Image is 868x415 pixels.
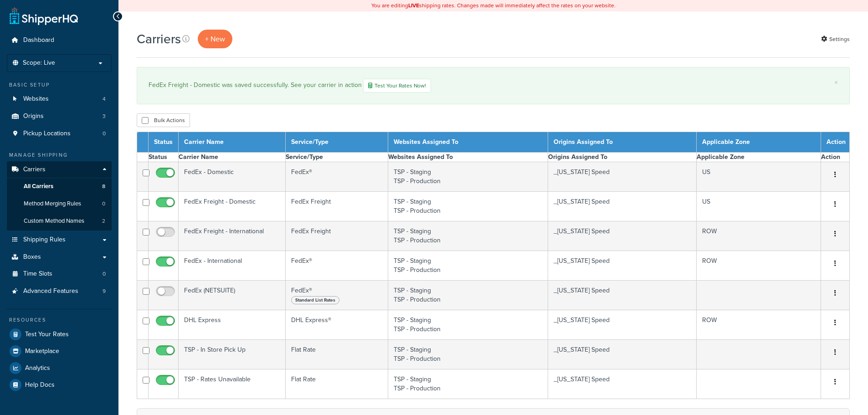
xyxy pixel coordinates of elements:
a: Marketplace [7,343,112,359]
a: Method Merging Rules 0 [7,195,112,212]
a: Analytics [7,360,112,376]
div: Basic Setup [7,81,112,89]
li: Pickup Locations [7,125,112,142]
span: Scope: Live [23,59,55,67]
td: _[US_STATE] Speed [548,192,697,221]
span: Carriers [23,166,46,174]
div: Manage Shipping [7,151,112,159]
td: TSP - Staging TSP - Production [388,310,548,340]
span: Shipping Rules [23,236,66,244]
span: Standard List Rates [291,296,339,304]
a: Websites 4 [7,91,112,108]
li: All Carriers [7,178,112,195]
span: 0 [102,200,105,208]
li: Websites [7,91,112,108]
li: Custom Method Names [7,213,112,230]
a: Time Slots 0 [7,266,112,282]
a: Origins 3 [7,108,112,125]
td: _[US_STATE] Speed [548,221,697,251]
td: FedEx Freight - International [179,221,286,251]
span: Custom Method Names [24,217,84,225]
a: Help Docs [7,377,112,393]
div: FedEx Freight - Domestic was saved successfully. See your carrier in action [149,79,838,92]
th: Websites Assigned To [388,132,548,153]
td: FedEx - International [179,251,286,281]
b: LIVE [408,1,419,10]
th: Applicable Zone [696,132,821,153]
span: Time Slots [23,270,52,278]
span: 0 [103,130,106,138]
td: TSP - Staging TSP - Production [388,221,548,251]
td: _[US_STATE] Speed [548,310,697,340]
li: Advanced Features [7,283,112,300]
h1: Carriers [137,30,181,48]
a: ShipperHQ Home [10,7,78,25]
a: Boxes [7,249,112,266]
td: FedEx® [286,162,388,192]
th: Service/Type [286,132,388,153]
td: _[US_STATE] Speed [548,340,697,369]
td: TSP - Rates Unavailable [179,369,286,399]
a: All Carriers 8 [7,178,112,195]
span: Test Your Rates [25,331,69,338]
td: DHL Express® [286,310,388,340]
td: FedEx Freight [286,192,388,221]
td: ROW [696,251,821,281]
a: Shipping Rules [7,231,112,248]
td: TSP - Staging TSP - Production [388,162,548,192]
a: Test Your Rates [7,326,112,343]
th: Action [821,132,850,153]
td: TSP - Staging TSP - Production [388,281,548,310]
td: FedEx® [286,281,388,310]
td: TSP - Staging TSP - Production [388,369,548,399]
td: TSP - Staging TSP - Production [388,340,548,369]
th: Origins Assigned To [548,153,697,162]
span: Pickup Locations [23,130,71,138]
a: Test Your Rates Now! [363,79,431,92]
span: 8 [102,183,105,190]
span: Websites [23,95,49,103]
span: Help Docs [25,381,55,389]
td: FedEx Freight [286,221,388,251]
div: Resources [7,316,112,324]
a: Carriers [7,161,112,178]
th: Status [149,153,179,162]
th: Carrier Name [179,132,286,153]
td: DHL Express [179,310,286,340]
span: All Carriers [24,183,53,190]
td: TSP - Staging TSP - Production [388,251,548,281]
span: Marketplace [25,348,59,355]
td: _[US_STATE] Speed [548,281,697,310]
th: Carrier Name [179,153,286,162]
td: US [696,162,821,192]
td: TSP - Staging TSP - Production [388,192,548,221]
a: × [834,79,838,86]
li: Origins [7,108,112,125]
th: Status [149,132,179,153]
td: TSP - In Store Pick Up [179,340,286,369]
span: Advanced Features [23,287,78,295]
td: ROW [696,310,821,340]
button: Bulk Actions [137,113,190,127]
th: Action [821,153,850,162]
a: Settings [821,33,850,46]
a: + New [198,30,232,48]
a: Custom Method Names 2 [7,213,112,230]
th: Websites Assigned To [388,153,548,162]
th: Service/Type [286,153,388,162]
a: Pickup Locations 0 [7,125,112,142]
li: Carriers [7,161,112,231]
a: Dashboard [7,32,112,49]
td: Flat Rate [286,340,388,369]
span: 4 [103,95,106,103]
td: _[US_STATE] Speed [548,251,697,281]
td: ROW [696,221,821,251]
th: Origins Assigned To [548,132,697,153]
span: 2 [102,217,105,225]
